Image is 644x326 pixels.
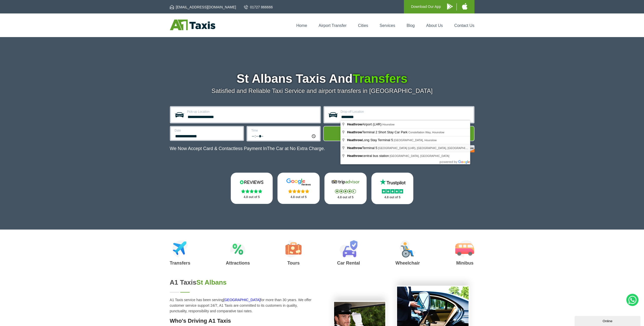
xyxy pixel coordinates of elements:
span: Terminal 5 [347,146,378,150]
span: Heathrow [347,154,362,158]
h3: Minibus [455,261,474,265]
a: About Us [426,23,443,28]
a: 01727 866666 [244,5,273,10]
img: Minibus [455,240,474,257]
img: Trustpilot [377,178,408,186]
span: Heathrow [347,138,362,142]
h3: Transfers [170,261,190,265]
h3: Attractions [226,261,250,265]
img: Stars [382,189,403,193]
span: St Albans [196,279,227,286]
label: Drop-off Location [341,110,470,113]
img: A1 Taxis iPhone App [462,3,467,10]
img: Tours [285,240,302,257]
a: Blog [406,23,415,28]
span: Constellation Way, Hounslow [408,131,444,134]
img: Car Rental [339,240,357,257]
span: Transfers [353,72,407,85]
h3: Tours [285,261,302,265]
img: Stars [288,189,309,193]
img: A1 Taxis St Albans LTD [170,20,215,30]
p: Download Our App [411,4,441,10]
img: Google [283,178,314,186]
span: [GEOGRAPHIC_DATA], Hounslow [394,139,437,142]
a: Google Stars 4.8 out of 5 [277,173,320,204]
h3: Wheelchair [395,261,420,265]
img: Wheelchair [400,240,416,257]
span: Long Stay Terminal 5 [347,138,394,142]
a: Cities [358,23,368,28]
img: Tripadvisor [330,178,361,186]
img: Stars [241,189,262,193]
span: Hounslow [382,123,394,126]
h2: A1 Taxis [170,279,316,286]
p: 4.8 out of 5 [283,194,314,200]
span: Terminal 2 Short Stay Car Park [347,130,408,134]
span: central bus station [347,154,390,158]
h3: Who's Driving A1 Taxis [170,318,316,324]
span: Heathrow [347,130,362,134]
label: Time [251,129,317,132]
label: Date [175,129,240,132]
p: We Now Accept Card & Contactless Payment In [170,146,325,151]
span: Heathrow [347,122,362,126]
p: 4.8 out of 5 [236,194,267,200]
a: Tripadvisor Stars 4.8 out of 5 [324,173,367,204]
a: [GEOGRAPHIC_DATA] [223,298,260,302]
img: Airport Transfers [172,240,188,257]
button: Get Quote [323,126,474,141]
p: 4.8 out of 5 [330,194,361,201]
span: Airport (LHR) [347,122,382,126]
img: Attractions [230,240,245,257]
iframe: chat widget [574,315,641,326]
a: Contact Us [454,23,474,28]
a: Airport Transfer [319,23,346,28]
img: A1 Taxis Android App [447,3,453,10]
img: Stars [335,189,356,193]
h1: St Albans Taxis And [170,73,474,85]
span: [GEOGRAPHIC_DATA] (LHR), [GEOGRAPHIC_DATA], [GEOGRAPHIC_DATA], [GEOGRAPHIC_DATA] [378,146,507,150]
a: Trustpilot Stars 4.8 out of 5 [371,173,414,204]
a: Services [379,23,395,28]
a: Home [296,23,307,28]
h3: Car Rental [337,261,360,265]
p: 4.8 out of 5 [377,194,408,201]
span: The Car at No Extra Charge. [267,146,325,151]
a: [EMAIL_ADDRESS][DOMAIN_NAME] [170,5,236,10]
span: [GEOGRAPHIC_DATA], [GEOGRAPHIC_DATA] [390,154,449,157]
p: Satisfied and Reliable Taxi Service and airport transfers in [GEOGRAPHIC_DATA] [170,87,474,94]
p: A1 Taxis service has been serving for more than 30 years. We offer customer service support 24/7,... [170,297,316,314]
span: Heathrow [347,146,362,150]
img: Reviews.io [236,178,267,186]
a: Reviews.io Stars 4.8 out of 5 [231,173,273,204]
label: Pick-up Location [187,110,317,113]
